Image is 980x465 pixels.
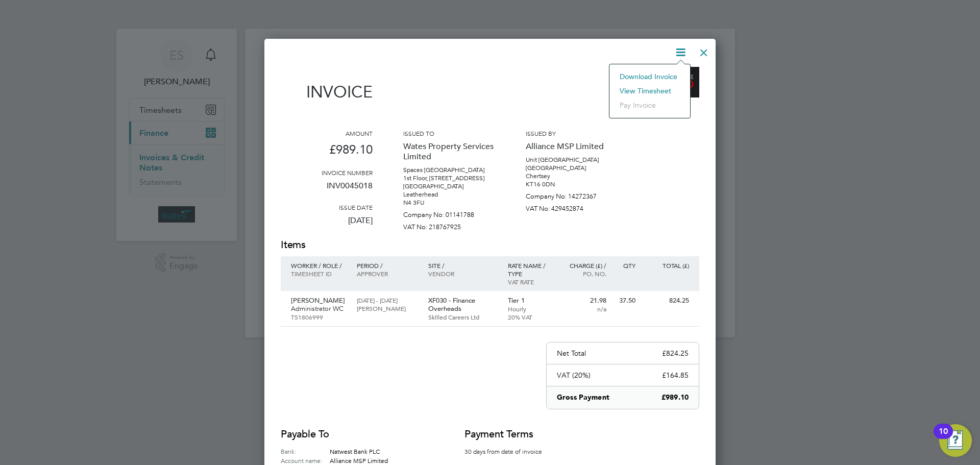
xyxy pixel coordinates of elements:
p: XF030 - Finance Overheads [428,297,498,313]
li: Download Invoice [615,69,685,84]
p: Skilled Careers Ltd [428,313,498,321]
span: Natwest Bank PLC [330,447,380,455]
p: Period / [357,261,418,270]
p: [GEOGRAPHIC_DATA] [526,164,618,172]
p: £164.85 [662,371,689,380]
h3: Issue date [281,203,373,211]
h2: Items [281,238,699,252]
p: Chertsey [526,172,618,180]
p: Vendor [428,270,498,278]
p: 30 days from date of invoice [464,447,556,456]
p: TS1806999 [291,313,347,321]
p: Company No: 01141788 [403,207,495,219]
p: Charge (£) / [562,261,606,270]
p: QTY [617,261,635,270]
p: Hourly [508,305,552,313]
p: [DATE] [281,211,373,238]
p: Gross Payment [557,393,609,403]
p: KT16 0DN [526,180,618,188]
p: £824.25 [662,349,689,358]
p: VAT No: 429452874 [526,201,618,213]
div: 10 [939,431,948,445]
p: Spaces [GEOGRAPHIC_DATA] [403,166,495,174]
p: Net Total [557,349,586,358]
p: n/a [562,305,606,313]
p: 20% VAT [508,313,552,321]
button: Open Resource Center, 10 new notifications [939,424,972,457]
li: View timesheet [615,84,685,98]
p: INV0045018 [281,177,373,203]
p: VAT rate [508,278,552,286]
p: Unit [GEOGRAPHIC_DATA] [526,156,618,164]
p: Leatherhead [403,190,495,199]
h3: Invoice number [281,168,373,177]
p: Po. No. [562,270,606,278]
p: £989.10 [661,393,689,403]
p: Administrator WC [291,305,347,313]
p: 824.25 [646,297,689,305]
h3: Amount [281,129,373,137]
p: VAT No: 218767925 [403,219,495,231]
p: N4 3FU [403,199,495,207]
p: Site / [428,261,498,270]
p: [GEOGRAPHIC_DATA] [403,182,495,190]
label: Account name: [281,456,330,465]
p: Rate name / type [508,261,552,278]
h2: Payment terms [464,427,556,442]
span: Alliance MSP Limited [330,456,388,464]
p: [DATE] - [DATE] [357,296,418,304]
p: £989.10 [281,137,373,168]
p: Timesheet ID [291,270,347,278]
h3: Issued by [526,129,618,137]
p: 37.50 [617,297,635,305]
p: Company No: 14272367 [526,188,618,201]
h1: Invoice [281,82,373,102]
h3: Issued to [403,129,495,137]
p: Approver [357,270,418,278]
p: [PERSON_NAME] [357,304,418,312]
p: Total (£) [646,261,689,270]
p: VAT (20%) [557,371,591,380]
p: Alliance MSP Limited [526,137,618,156]
li: Pay invoice [615,98,685,112]
p: [PERSON_NAME] [291,297,347,305]
p: Worker / Role / [291,261,347,270]
p: Wates Property Services Limited [403,137,495,166]
label: Bank: [281,447,330,456]
p: 21.98 [562,297,606,305]
p: 1st Floor, [STREET_ADDRESS] [403,174,495,182]
h2: Payable to [281,427,434,442]
p: Tier 1 [508,297,552,305]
